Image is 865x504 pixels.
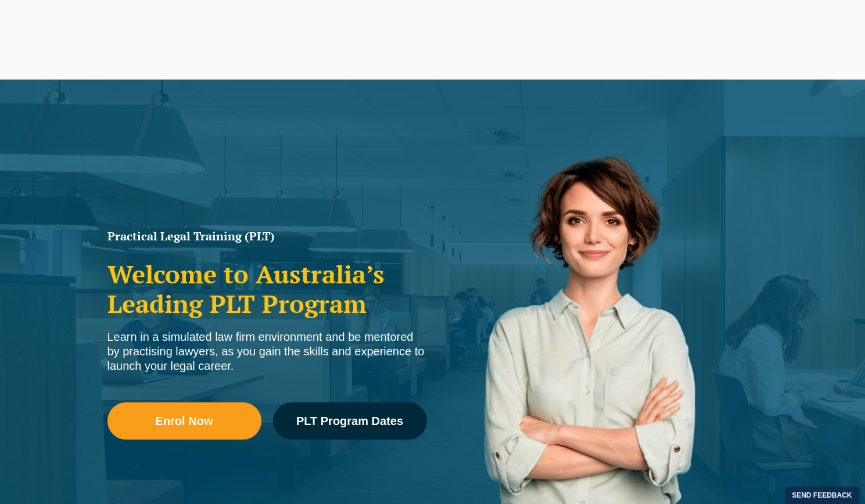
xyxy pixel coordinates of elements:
[107,330,427,373] div: Learn in a simulated law firm environment and be mentored by practising lawyers, as you gain the ...
[107,402,261,440] a: Enrol Now
[107,260,427,318] h2: Welcome to Australia’s Leading PLT Program
[296,415,403,427] span: PLT Program Dates
[156,415,213,427] span: Enrol Now
[107,231,427,242] h1: Practical Legal Training (PLT)
[273,402,427,440] a: PLT Program Dates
